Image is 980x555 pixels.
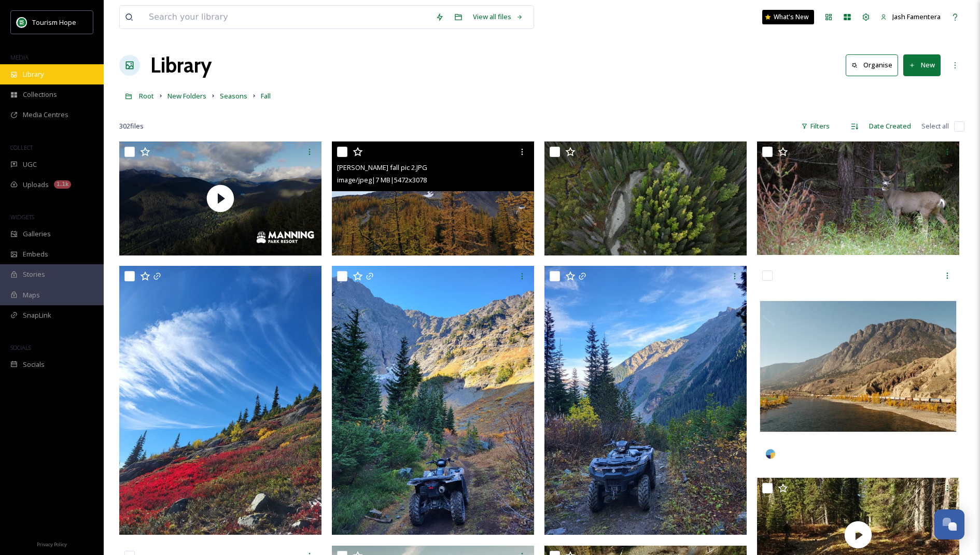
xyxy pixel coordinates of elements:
span: Media Centres [23,110,68,120]
img: ext_1749435848.556766_robghunt@live.ca-Mountain Adventure_flowery mountainside.JPEG [119,266,321,535]
span: New Folders [167,91,206,101]
span: Uploads [23,180,49,190]
span: 302 file s [119,121,144,131]
span: Tourism Hope [32,18,76,27]
span: MEDIA [10,53,29,61]
span: Jash Famentera [892,12,941,21]
span: SnapLink [23,310,51,320]
a: Fall [261,90,271,102]
img: Barker fall pic 2.JPG [332,141,534,255]
img: logo.png [17,17,27,27]
img: Barker fall pic 8.JPG [544,141,747,255]
div: Filters [796,116,835,136]
span: Stories [23,269,45,279]
span: [PERSON_NAME] fall pic 2.JPG [337,163,427,172]
span: UGC [23,160,37,169]
button: New [903,54,941,76]
img: ext_1749435835.372212_robghunt@live.ca-Mountain Adventure_ATV on dirt path.JPEG [544,266,747,535]
span: Galleries [23,229,51,239]
span: Root [139,91,154,101]
span: Privacy Policy [37,541,67,548]
span: Collections [23,90,57,99]
img: ext_1749435835.722011_robghunt@live.ca-Mountain Adventure_ATV on dirt path through valley.JPEG [332,266,534,535]
a: Organise [846,54,903,76]
button: Organise [846,54,898,76]
a: Library [150,50,212,81]
a: Jash Famentera [875,7,946,27]
a: Seasons [220,90,247,102]
img: Deer, Fall.JPG [757,141,959,255]
span: COLLECT [10,144,33,151]
span: Maps [23,290,40,300]
input: Search your library [144,6,430,29]
span: WIDGETS [10,213,34,221]
div: 1.1k [54,180,71,189]
span: Seasons [220,91,247,101]
a: Privacy Policy [37,537,67,550]
span: Embeds [23,249,48,259]
a: View all files [468,7,528,27]
span: image/jpeg | 7 MB | 5472 x 3078 [337,175,427,184]
a: New Folders [167,90,206,102]
span: Select all [921,121,949,131]
img: thumbnail [119,141,321,255]
span: SOCIALS [10,344,31,351]
button: Open Chat [934,509,964,539]
a: What's New [762,10,814,24]
img: rivirsawyer-18115147207080558.jpeg [757,265,959,467]
span: Fall [261,91,271,101]
span: Library [23,69,44,79]
div: Date Created [864,116,916,136]
img: snapsea-logo.png [765,449,776,459]
span: Socials [23,360,45,369]
a: Root [139,90,154,102]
